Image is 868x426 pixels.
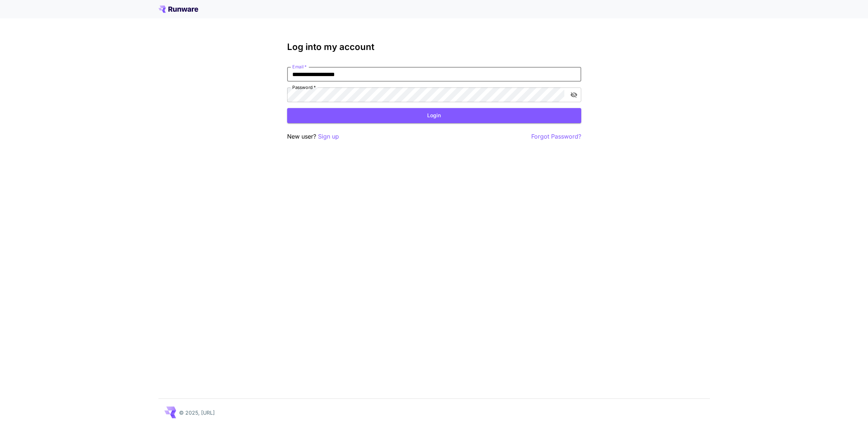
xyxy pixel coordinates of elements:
button: Sign up [318,132,339,141]
button: Forgot Password? [531,132,581,141]
p: New user? [287,132,339,141]
button: Login [287,108,581,123]
button: toggle password visibility [567,88,581,101]
label: Password [292,84,316,90]
label: Email [292,64,307,70]
h3: Log into my account [287,42,581,52]
p: © 2025, [URL] [179,409,215,416]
